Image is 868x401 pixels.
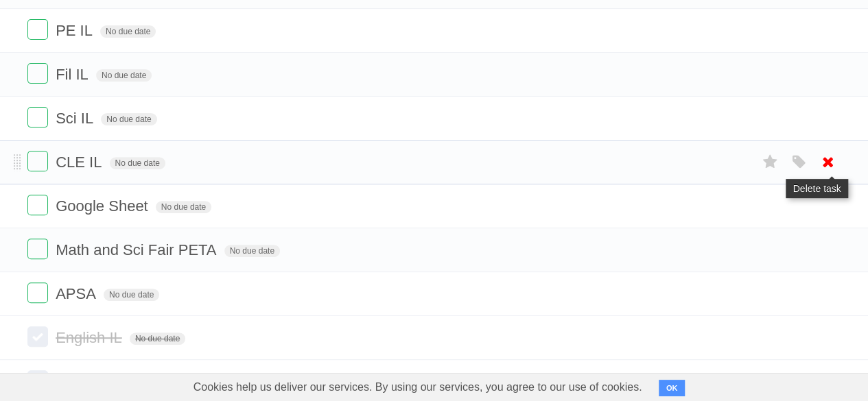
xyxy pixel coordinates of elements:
[27,195,48,215] label: Done
[56,241,220,258] span: Math and Sci Fair PETA
[56,154,105,171] span: CLE IL
[156,201,211,213] span: No due date
[104,289,159,301] span: No due date
[100,25,156,38] span: No due date
[130,332,185,345] span: No due date
[56,110,97,127] span: Sci IL
[757,151,783,173] label: Star task
[27,19,48,40] label: Done
[27,370,48,391] label: Done
[101,113,156,125] span: No due date
[27,282,48,303] label: Done
[659,380,685,396] button: OK
[96,69,152,82] span: No due date
[56,197,152,215] span: Google Sheet
[110,157,165,169] span: No due date
[27,63,48,84] label: Done
[180,374,656,401] span: Cookies help us deliver our services. By using our services, you agree to our use of cookies.
[56,22,96,39] span: PE IL
[27,151,48,171] label: Done
[27,107,48,127] label: Done
[56,285,99,302] span: APSA
[27,239,48,259] label: Done
[27,326,48,347] label: Done
[56,329,126,346] span: English IL
[224,245,280,257] span: No due date
[56,66,92,83] span: Fil IL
